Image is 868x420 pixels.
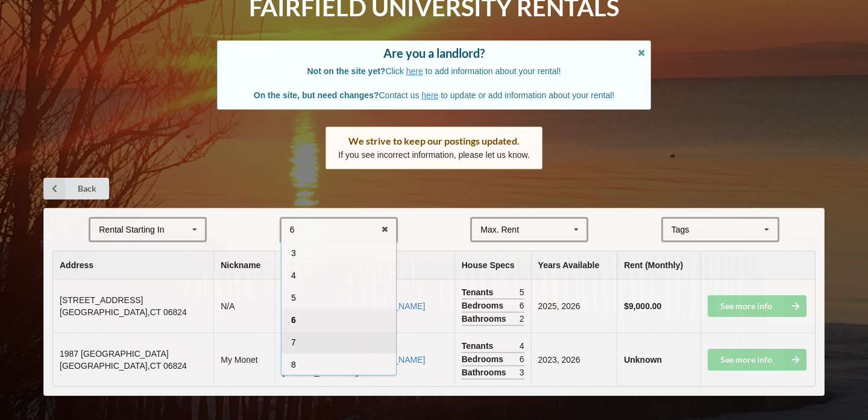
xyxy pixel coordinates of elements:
span: Tenants [462,340,497,352]
div: Rental Starting In [99,225,164,234]
td: [PERSON_NAME] [PHONE_NUMBER] [275,280,454,333]
span: 5 [291,293,296,302]
td: 2023, 2026 [531,333,617,386]
span: 3 [291,248,296,258]
th: Address [53,251,213,280]
a: here [421,90,438,100]
span: Bedrooms [462,299,506,312]
span: 4 [520,340,524,352]
th: Rent (Monthly) [617,251,700,280]
b: $9,000.00 [624,301,661,311]
td: N/A [213,280,275,333]
div: 6 [290,225,295,234]
p: If you see incorrect information, please let us know. [338,149,530,161]
b: Unknown [624,355,662,365]
span: [STREET_ADDRESS] [60,295,143,305]
td: My Monet [213,333,275,386]
span: Click to add information about your rental! [307,66,561,76]
span: 4 [291,271,296,280]
div: Max. Rent [480,225,519,234]
div: We strive to keep our postings updated. [338,135,530,147]
span: 2 [520,313,524,325]
a: Back [43,178,109,199]
span: 5 [520,286,524,298]
div: Are you a landlord? [230,47,638,59]
span: Bathrooms [462,313,509,325]
span: 6 [520,299,524,312]
b: On the site, but need changes? [254,90,379,100]
span: [GEOGRAPHIC_DATA] , CT 06824 [60,361,187,371]
th: Contact Info. [275,251,454,280]
span: 3 [520,366,524,378]
th: Years Available [531,251,617,280]
span: 7 [291,337,296,347]
div: Tags [668,223,707,237]
b: Not on the site yet? [307,66,386,76]
th: House Specs [454,251,531,280]
span: Tenants [462,286,497,298]
a: here [406,66,423,76]
span: Bathrooms [462,366,509,378]
span: 6 [520,353,524,365]
span: 6 [291,315,296,325]
td: 2025, 2026 [531,280,617,333]
span: Contact us to update or add information about your rental! [254,90,614,100]
span: [GEOGRAPHIC_DATA] , CT 06824 [60,307,187,317]
span: 8 [291,360,296,369]
td: [PERSON_NAME] Realty LLC [PHONE_NUMBER] [275,333,454,386]
span: 1987 [GEOGRAPHIC_DATA] [60,349,169,359]
th: Nickname [213,251,275,280]
span: Bedrooms [462,353,506,365]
